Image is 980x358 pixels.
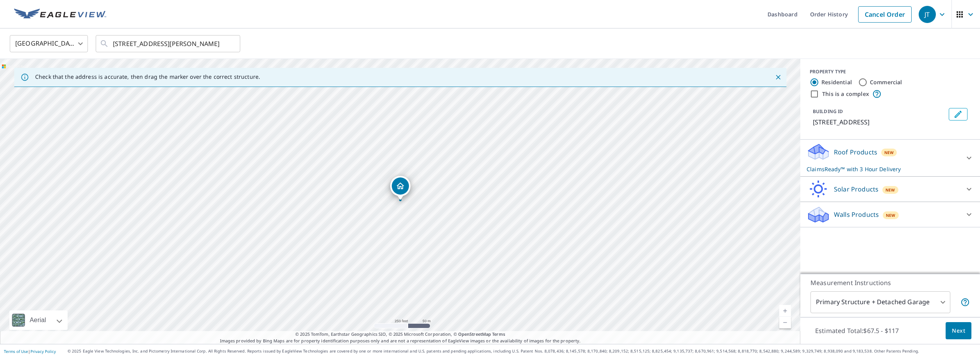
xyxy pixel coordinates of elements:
[14,9,106,20] img: EV Logo
[9,310,68,330] div: Aerial
[458,331,491,337] a: OpenStreetMap
[919,6,936,23] div: JT
[390,176,411,200] div: Dropped pin, building 1, Residential property, 13657 Hearthwood Ct Granger, IN 46530
[295,331,505,338] span: © 2025 TomTom, Earthstar Geographics SIO, © 2025 Microsoft Corporation, ©
[807,165,960,173] p: ClaimsReady™ with 3 Hour Delivery
[810,68,971,75] div: PROPERTY TYPE
[773,72,783,82] button: Close
[807,143,974,173] div: Roof ProductsNewClaimsReady™ with 3 Hour Delivery
[949,108,968,121] button: Edit building 1
[35,73,260,80] p: Check that the address is accurate, then drag the marker over the correct structure.
[27,310,48,330] div: Aerial
[858,6,912,23] a: Cancel Order
[885,187,895,193] span: New
[810,291,950,313] div: Primary Structure + Detached Garage
[813,108,843,115] p: BUILDING ID
[807,205,974,224] div: Walls ProductsNew
[779,305,791,317] a: Current Level 17, Zoom In
[822,90,869,98] label: This is a complex
[960,298,970,307] span: Your report will include the primary structure and a detached garage if one exists.
[821,78,852,86] label: Residential
[870,78,902,86] label: Commercial
[884,149,894,156] span: New
[952,326,965,336] span: Next
[30,349,56,354] a: Privacy Policy
[113,33,224,55] input: Search by address or latitude-longitude
[779,317,791,328] a: Current Level 17, Zoom Out
[886,212,896,218] span: New
[810,278,970,287] p: Measurement Instructions
[834,210,879,219] p: Walls Products
[10,33,88,55] div: [GEOGRAPHIC_DATA]
[834,184,878,194] p: Solar Products
[807,180,974,198] div: Solar ProductsNew
[492,331,505,337] a: Terms
[809,322,905,339] p: Estimated Total: $67.5 - $117
[4,349,56,354] p: |
[834,147,877,157] p: Roof Products
[813,117,946,127] p: [STREET_ADDRESS]
[68,348,976,354] p: © 2025 Eagle View Technologies, Inc. and Pictometry International Corp. All Rights Reserved. Repo...
[4,349,28,354] a: Terms of Use
[946,322,971,340] button: Next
